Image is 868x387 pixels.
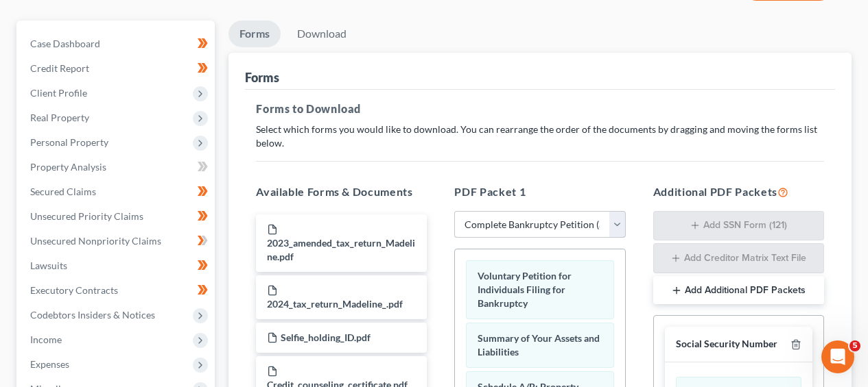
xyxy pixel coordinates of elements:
[19,179,215,204] a: Secured Claims
[267,298,403,310] span: 2024_tax_return_Madeline_.pdf
[30,334,62,345] span: Income
[19,56,215,81] a: Credit Report
[454,184,625,200] h5: PDF Packet 1
[30,112,89,123] span: Real Property
[19,229,215,253] a: Unsecured Nonpriority Claims
[30,161,106,173] span: Property Analysis
[228,21,281,47] a: Forms
[30,210,143,222] span: Unsecured Priority Claims
[821,340,854,373] iframe: Intercom live chat
[30,260,67,271] span: Lawsuits
[30,358,69,370] span: Expenses
[19,32,215,56] a: Case Dashboard
[653,184,824,200] h5: Additional PDF Packets
[653,211,824,241] button: Add SSN Form (121)
[19,253,215,278] a: Lawsuits
[653,276,824,305] button: Add Additional PDF Packets
[30,235,161,247] span: Unsecured Nonpriority Claims
[19,278,215,303] a: Executory Contracts
[286,21,357,47] a: Download
[245,69,279,86] div: Forms
[30,284,118,296] span: Executory Contracts
[30,136,108,148] span: Personal Property
[30,87,87,99] span: Client Profile
[30,186,96,197] span: Secured Claims
[256,101,824,117] h5: Forms to Download
[478,270,572,309] span: Voluntary Petition for Individuals Filing for Bankruptcy
[19,155,215,179] a: Property Analysis
[267,237,415,262] span: 2023_amended_tax_return_Madeline.pdf
[19,204,215,229] a: Unsecured Priority Claims
[478,332,600,358] span: Summary of Your Assets and Liabilities
[30,62,89,74] span: Credit Report
[676,338,777,351] div: Social Security Number
[849,340,860,351] span: 5
[256,123,824,150] p: Select which forms you would like to download. You can rearrange the order of the documents by dr...
[281,332,371,343] span: Selfie_holding_ID.pdf
[30,309,155,321] span: Codebtors Insiders & Notices
[256,184,427,200] h5: Available Forms & Documents
[653,243,824,273] button: Add Creditor Matrix Text File
[30,38,100,49] span: Case Dashboard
